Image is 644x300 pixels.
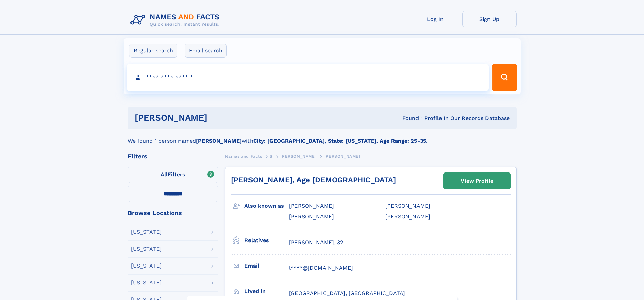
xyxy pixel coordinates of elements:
[324,154,360,159] span: [PERSON_NAME]
[128,153,218,159] div: Filters
[244,235,289,246] h3: Relatives
[305,115,510,122] div: Found 1 Profile In Our Records Database
[462,11,517,27] a: Sign Up
[289,213,334,220] span: [PERSON_NAME]
[492,64,517,91] button: Search Button
[444,173,510,189] a: View Profile
[135,114,305,122] h1: [PERSON_NAME]
[131,246,162,252] div: [US_STATE]
[461,173,493,189] div: View Profile
[161,171,168,178] span: All
[280,152,316,160] a: [PERSON_NAME]
[270,152,273,160] a: S
[225,152,262,160] a: Names and Facts
[128,210,218,216] div: Browse Locations
[131,229,162,235] div: [US_STATE]
[185,44,227,58] label: Email search
[408,11,462,27] a: Log In
[270,154,273,159] span: S
[289,290,405,296] span: [GEOGRAPHIC_DATA], [GEOGRAPHIC_DATA]
[244,285,289,297] h3: Lived in
[131,263,162,269] div: [US_STATE]
[280,154,316,159] span: [PERSON_NAME]
[385,203,430,209] span: [PERSON_NAME]
[289,239,343,246] a: [PERSON_NAME], 32
[231,176,396,184] a: [PERSON_NAME], Age [DEMOGRAPHIC_DATA]
[385,213,430,220] span: [PERSON_NAME]
[128,129,517,145] div: We found 1 person named with .
[244,260,289,272] h3: Email
[244,200,289,212] h3: Also known as
[129,44,177,58] label: Regular search
[253,138,426,144] b: City: [GEOGRAPHIC_DATA], State: [US_STATE], Age Range: 25-35
[128,11,225,29] img: Logo Names and Facts
[131,280,162,285] div: [US_STATE]
[127,64,489,91] input: search input
[196,138,242,144] b: [PERSON_NAME]
[289,203,334,209] span: [PERSON_NAME]
[128,167,218,183] label: Filters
